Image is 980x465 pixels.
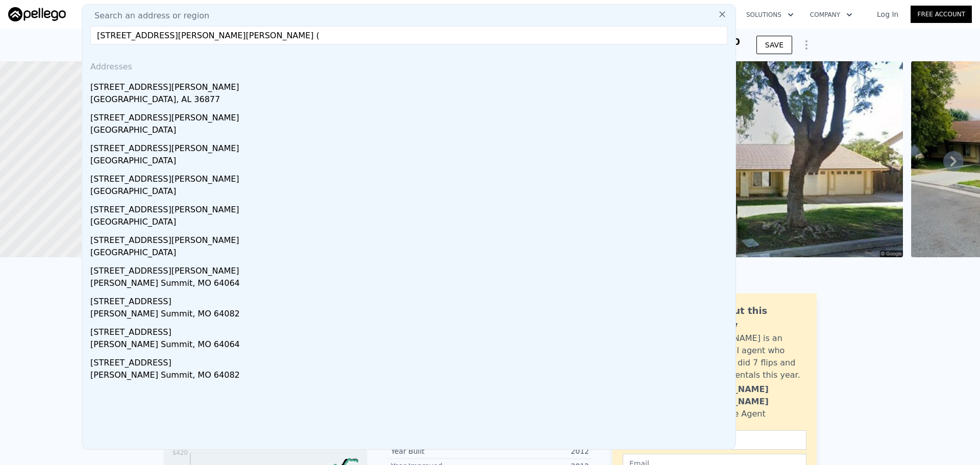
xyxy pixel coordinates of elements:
[90,277,731,291] div: [PERSON_NAME] Summit, MO 64064
[693,332,806,381] div: [PERSON_NAME] is an active local agent who personally did 7 flips and bought 3 rentals this year.
[90,200,731,216] div: [STREET_ADDRESS][PERSON_NAME]
[90,77,731,93] div: [STREET_ADDRESS][PERSON_NAME]
[90,185,731,200] div: [GEOGRAPHIC_DATA]
[90,108,731,124] div: [STREET_ADDRESS][PERSON_NAME]
[90,216,731,230] div: [GEOGRAPHIC_DATA]
[90,26,727,44] input: Enter an address, city, region, neighborhood or zip code
[911,6,972,23] a: Free Account
[865,9,911,19] a: Log In
[90,291,731,308] div: [STREET_ADDRESS]
[90,308,731,322] div: [PERSON_NAME] Summit, MO 64082
[86,53,731,77] div: Addresses
[90,230,731,247] div: [STREET_ADDRESS][PERSON_NAME]
[802,6,861,24] button: Company
[738,6,802,24] button: Solutions
[90,322,731,338] div: [STREET_ADDRESS]
[90,247,731,261] div: [GEOGRAPHIC_DATA]
[90,261,731,277] div: [STREET_ADDRESS][PERSON_NAME]
[756,36,792,54] button: SAVE
[90,369,731,383] div: [PERSON_NAME] Summit, MO 64082
[90,155,731,169] div: [GEOGRAPHIC_DATA]
[90,124,731,138] div: [GEOGRAPHIC_DATA]
[391,446,490,456] div: Year Built
[86,10,209,22] span: Search an address or region
[90,169,731,185] div: [STREET_ADDRESS][PERSON_NAME]
[693,383,806,408] div: [PERSON_NAME] [PERSON_NAME]
[8,7,66,21] img: Pellego
[796,35,817,55] button: Show Options
[693,304,806,332] div: Ask about this property
[172,449,188,456] tspan: $420
[90,338,731,353] div: [PERSON_NAME] Summit, MO 64064
[90,93,731,108] div: [GEOGRAPHIC_DATA], AL 36877
[90,353,731,369] div: [STREET_ADDRESS]
[90,138,731,155] div: [STREET_ADDRESS][PERSON_NAME]
[490,446,589,456] div: 2012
